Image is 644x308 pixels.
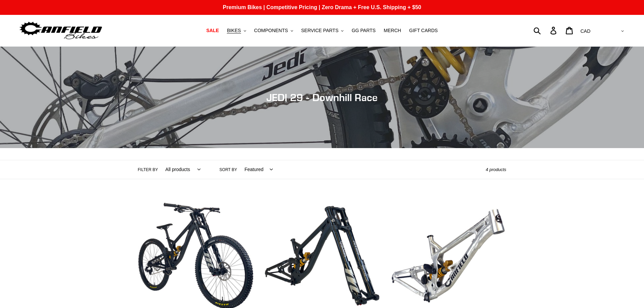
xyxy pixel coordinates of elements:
a: GG PARTS [348,26,379,35]
span: BIKES [227,28,241,33]
img: Canfield Bikes [19,20,103,41]
a: MERCH [380,26,404,35]
label: Sort by [219,167,237,173]
span: 4 products [486,167,506,172]
span: SERVICE PARTS [301,28,338,33]
button: BIKES [223,26,249,35]
span: JEDI 29 - Downhill Race [266,91,378,103]
span: GG PARTS [352,28,376,33]
a: GIFT CARDS [406,26,441,35]
input: Search [537,23,554,38]
a: SALE [203,26,222,35]
span: MERCH [384,28,401,33]
span: GIFT CARDS [409,28,438,33]
span: SALE [206,28,219,33]
span: COMPONENTS [254,28,288,33]
button: COMPONENTS [251,26,296,35]
label: Filter by [138,167,158,173]
button: SERVICE PARTS [298,26,347,35]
